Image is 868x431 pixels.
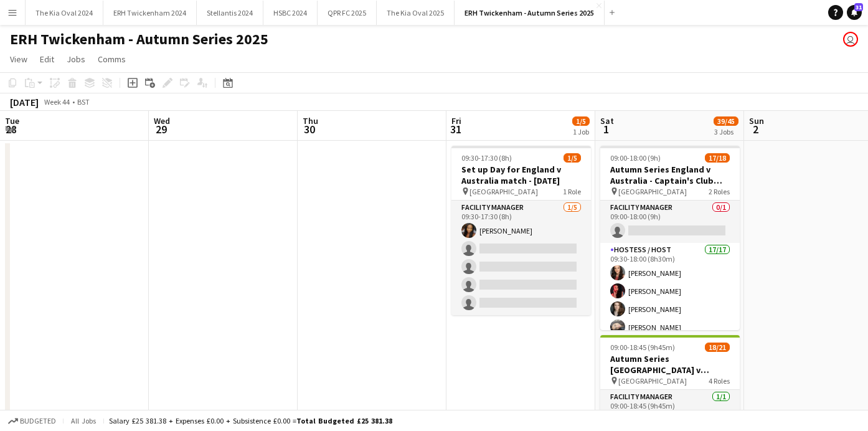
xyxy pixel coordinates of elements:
[451,164,591,186] h3: Set up Day for England v Australia match - [DATE]
[77,97,90,107] div: BST
[67,54,85,65] span: Jobs
[709,376,730,386] span: 4 Roles
[93,51,131,67] a: Comms
[3,122,19,136] span: 28
[10,96,39,108] div: [DATE]
[10,30,268,49] h1: ERH Twickenham - Autumn Series 2025
[618,376,687,386] span: [GEOGRAPHIC_DATA]
[600,353,740,376] h3: Autumn Series [GEOGRAPHIC_DATA] v Australia - Gate 1 ([GEOGRAPHIC_DATA]) - [DATE]
[154,115,170,126] span: Wed
[843,32,858,47] app-user-avatar: Sam Johannesson
[152,122,170,136] span: 29
[5,115,19,126] span: Tue
[563,187,581,196] span: 1 Role
[451,146,591,315] app-job-card: 09:30-17:30 (8h)1/5Set up Day for England v Australia match - [DATE] [GEOGRAPHIC_DATA]1 RoleFacil...
[705,343,730,352] span: 18/21
[600,164,740,186] h3: Autumn Series England v Australia - Captain's Club (North Stand) - [DATE]
[618,187,687,196] span: [GEOGRAPHIC_DATA]
[610,153,661,163] span: 09:00-18:00 (9h)
[610,343,675,352] span: 09:00-18:45 (9h45m)
[41,97,72,107] span: Week 44
[318,1,377,25] button: QPR FC 2025
[714,127,738,136] div: 3 Jobs
[303,115,318,126] span: Thu
[572,116,590,126] span: 1/5
[600,146,740,330] app-job-card: 09:00-18:00 (9h)17/18Autumn Series England v Australia - Captain's Club (North Stand) - [DATE] [G...
[600,201,740,243] app-card-role: Facility Manager0/109:00-18:00 (9h)
[263,1,318,25] button: HSBC 2024
[6,414,58,428] button: Budgeted
[600,115,614,126] span: Sat
[455,1,605,25] button: ERH Twickenham - Autumn Series 2025
[62,51,90,67] a: Jobs
[451,115,461,126] span: Fri
[573,127,589,136] div: 1 Job
[20,417,56,425] span: Budgeted
[109,416,392,425] div: Salary £25 381.38 + Expenses £0.00 + Subsistence £0.00 =
[103,1,197,25] button: ERH Twickenham 2024
[301,122,318,136] span: 30
[749,115,764,126] span: Sun
[35,51,59,67] a: Edit
[26,1,103,25] button: The Kia Oval 2024
[705,153,730,163] span: 17/18
[714,116,738,126] span: 39/45
[854,3,863,11] span: 31
[469,187,538,196] span: [GEOGRAPHIC_DATA]
[747,122,764,136] span: 2
[461,153,512,163] span: 09:30-17:30 (8h)
[5,51,32,67] a: View
[98,54,126,65] span: Comms
[10,54,27,65] span: View
[296,416,392,425] span: Total Budgeted £25 381.38
[847,5,862,20] a: 31
[598,122,614,136] span: 1
[709,187,730,196] span: 2 Roles
[68,416,98,425] span: All jobs
[377,1,455,25] button: The Kia Oval 2025
[564,153,581,163] span: 1/5
[450,122,461,136] span: 31
[451,201,591,315] app-card-role: Facility Manager1/509:30-17:30 (8h)[PERSON_NAME]
[197,1,263,25] button: Stellantis 2024
[40,54,54,65] span: Edit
